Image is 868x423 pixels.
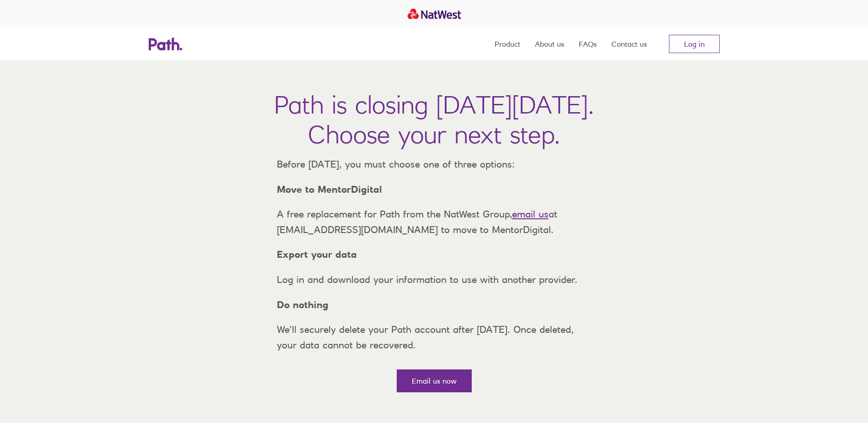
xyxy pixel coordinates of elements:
[512,208,549,220] a: email us
[277,299,329,310] strong: Do nothing
[579,27,597,60] a: FAQs
[277,249,357,260] strong: Export your data
[270,272,599,287] p: Log in and download your information to use with another provider.
[277,184,382,195] strong: Move to MentorDigital
[397,369,472,392] a: Email us now
[669,35,720,53] a: Log in
[611,27,647,60] a: Contact us
[274,90,594,149] h1: Path is closing [DATE][DATE]. Choose your next step.
[495,27,520,60] a: Product
[270,157,599,172] p: Before [DATE], you must choose one of three options:
[270,322,599,352] p: We’ll securely delete your Path account after [DATE]. Once deleted, your data cannot be recovered.
[270,206,599,237] p: A free replacement for Path from the NatWest Group, at [EMAIL_ADDRESS][DOMAIN_NAME] to move to Me...
[535,27,564,60] a: About us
